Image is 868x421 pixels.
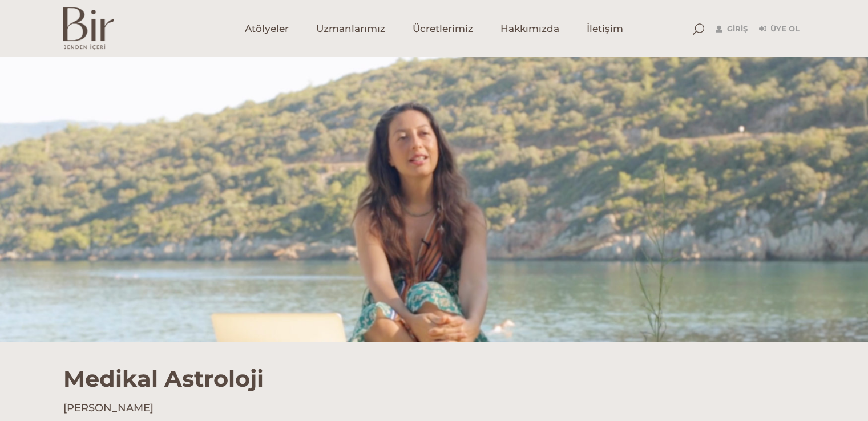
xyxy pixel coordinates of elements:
[587,22,623,35] span: İletişim
[716,22,748,36] a: Giriş
[413,22,473,35] span: Ücretlerimiz
[63,342,805,392] h1: Medikal Astroloji
[500,22,559,35] span: Hakkımızda
[245,22,289,35] span: Atölyeler
[759,22,800,36] a: Üye Ol
[316,22,385,35] span: Uzmanlarımız
[63,401,805,415] h4: [PERSON_NAME]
